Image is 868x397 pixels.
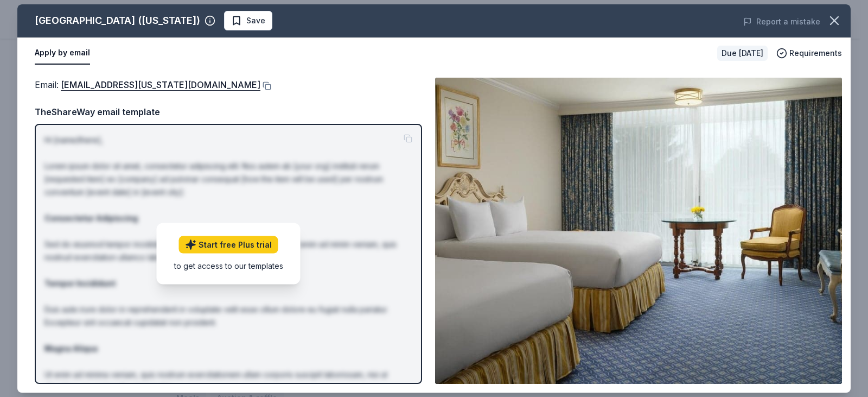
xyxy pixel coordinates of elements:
a: Start free Plus trial [179,236,278,254]
div: [GEOGRAPHIC_DATA] ([US_STATE]) [35,12,200,29]
span: Save [246,14,265,27]
strong: Magna Aliqua [44,344,98,353]
span: Email : [35,79,260,90]
div: TheShareWay email template [35,105,422,119]
span: Requirements [789,47,842,60]
strong: Consectetur Adipiscing [44,213,138,223]
img: Image for Little America Hotel (Wyoming) [435,78,842,384]
button: Report a mistake [743,15,820,28]
strong: Tempor Incididunt [44,279,116,288]
button: Apply by email [35,42,90,65]
a: [EMAIL_ADDRESS][US_STATE][DOMAIN_NAME] [61,78,260,92]
div: to get access to our templates [174,260,283,272]
button: Save [224,11,272,30]
button: Requirements [776,47,842,60]
div: Due [DATE] [717,46,768,61]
